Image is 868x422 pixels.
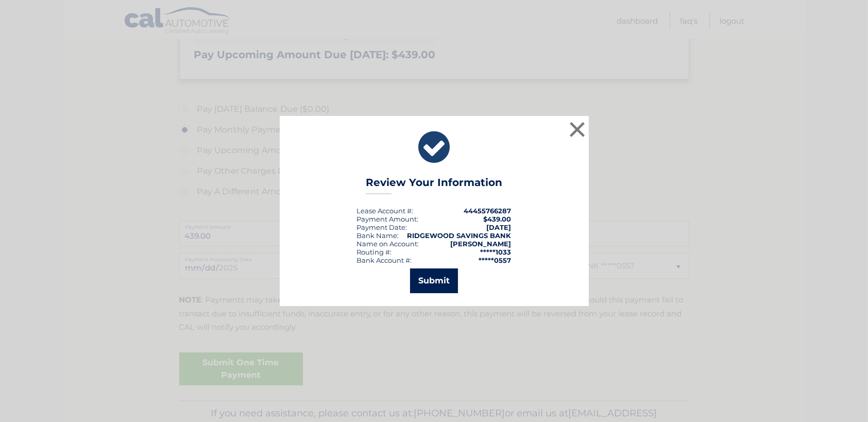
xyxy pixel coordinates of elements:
div: Routing #: [357,248,392,256]
div: : [357,223,407,231]
button: Submit [410,268,458,293]
div: Bank Account #: [357,256,412,264]
div: Name on Account: [357,240,419,248]
span: Payment Date [357,223,406,231]
strong: RIDGEWOOD SAVINGS BANK [407,231,512,240]
span: [DATE] [487,223,512,231]
button: × [567,119,588,140]
span: $439.00 [484,215,512,223]
strong: 44455766287 [464,207,512,215]
h3: Review Your Information [366,176,502,194]
strong: [PERSON_NAME] [451,240,512,248]
div: Payment Amount: [357,215,419,223]
div: Bank Name: [357,231,399,240]
div: Lease Account #: [357,207,414,215]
